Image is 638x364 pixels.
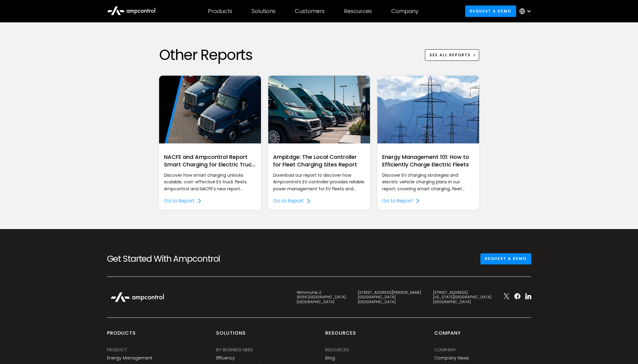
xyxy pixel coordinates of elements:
a: Blog [325,356,335,361]
div: Company [391,8,419,15]
p: Discover EV charging strategies and electric vehicle charging plans in our report, covering smart... [382,172,474,192]
a: Request a demo [480,253,531,264]
div: Products [208,8,232,15]
div: Customers [295,8,325,15]
div: Energy Management 101: How to Efficiently Charge Electric Fleets [382,153,474,168]
h2: Get Started With Ampcontrol [107,254,240,264]
img: Ampcontrol Logo [107,289,168,305]
a: Request a demo [465,5,516,17]
div: products [107,330,136,341]
div: Company [434,346,456,353]
a: Company News [434,356,469,361]
div: PRODUCT [107,346,127,353]
a: Go to Report [382,197,420,205]
div: Solutions [252,8,276,15]
div: AmpEdge: The Local Controller for Fleet Charging Sites Report [273,153,365,168]
p: Download our report to discover how Ampcontrol’s EV controller provides reliable power management... [273,172,365,192]
div: Company [434,330,461,341]
div: Go to Report [273,197,304,205]
div: [STREET_ADDRESS] [US_STATE][GEOGRAPHIC_DATA] [GEOGRAPHIC_DATA] [433,290,491,304]
a: See how customers use Ampcontrol > [23,36,105,41]
div: Resources [325,330,356,341]
div: Resources [344,8,372,15]
a: Go to Report [273,197,311,205]
div: NACFE and Ampcontrol Report Smart Charging for Electric Truck Depots [164,153,256,168]
span: Please check your email to download the report. [8,13,120,18]
a: See All Reports [425,49,479,61]
div: [STREET_ADDRESS][PERSON_NAME] [GEOGRAPHIC_DATA] [GEOGRAPHIC_DATA] [358,290,421,304]
p: Discover how smart charging unlocks scalable, cost-effective EV truck fleets. Ampcontrol and NACF... [164,172,256,192]
div: See All Reports [429,52,471,58]
div: Solutions [216,330,246,341]
h2: Other Reports [159,47,253,63]
div: Resources [325,346,349,353]
a: Go to Report [164,197,202,205]
div: Go to Report [164,197,195,205]
div: Go to Report [382,197,413,205]
div: BY BUSINESS NEED [216,346,253,353]
a: Energy Management [107,356,152,361]
div: Wöhrmühle 2 91056 [GEOGRAPHIC_DATA] [GEOGRAPHIC_DATA] [297,290,346,304]
a: Efficency [216,356,235,361]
